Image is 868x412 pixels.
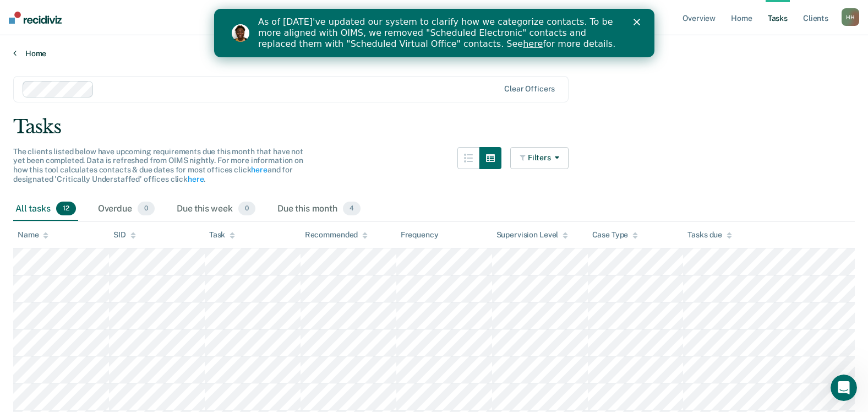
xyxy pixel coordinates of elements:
div: Close [419,10,430,17]
iframe: Intercom live chat banner [214,9,654,57]
div: Tasks due [687,230,732,240]
div: Frequency [401,230,439,240]
a: here [309,30,329,40]
span: 0 [138,202,155,216]
div: Overdue0 [96,197,157,221]
div: H H [842,8,859,26]
div: Clear officers [504,84,555,94]
span: The clients listed below have upcoming requirements due this month that have not yet been complet... [13,147,303,183]
button: HH [842,8,859,26]
button: Filters [510,147,569,169]
span: 12 [56,202,76,216]
img: Recidiviz [9,12,62,24]
div: Recommended [305,230,368,240]
div: Tasks [13,116,855,138]
div: Task [209,230,235,240]
div: SID [113,230,136,240]
div: Due this month4 [275,197,363,221]
a: here [251,165,267,174]
div: All tasks12 [13,197,78,221]
a: here [188,175,204,183]
a: Home [13,48,855,58]
div: Name [18,230,48,240]
div: Due this week0 [174,197,258,221]
span: 4 [343,202,361,216]
div: Supervision Level [496,230,569,240]
div: Case Type [592,230,638,240]
iframe: Intercom live chat [831,375,857,401]
span: 0 [238,202,255,216]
